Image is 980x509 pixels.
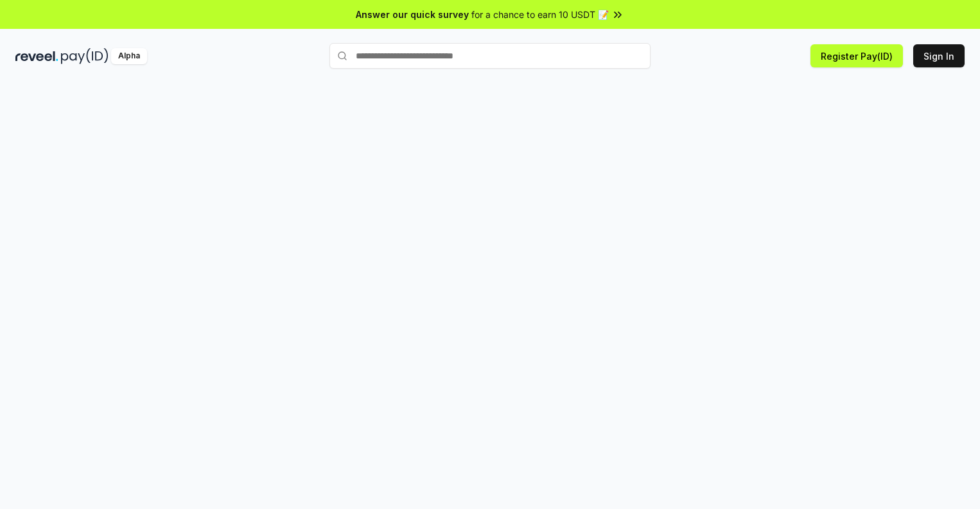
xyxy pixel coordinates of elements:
[356,8,469,21] span: Answer our quick survey
[913,44,965,67] button: Sign In
[471,8,609,21] span: for a chance to earn 10 USDT 📝
[61,48,109,64] img: pay_id
[810,44,903,67] button: Register Pay(ID)
[111,48,147,64] div: Alpha
[15,48,58,64] img: reveel_dark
